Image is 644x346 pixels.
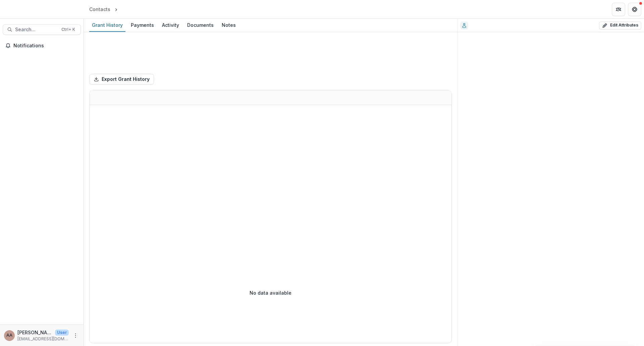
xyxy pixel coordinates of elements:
[219,19,238,32] a: Notes
[612,3,625,16] button: Partners
[87,4,113,14] a: Contacts
[15,27,57,33] span: Search...
[219,20,238,30] div: Notes
[159,19,182,32] a: Activity
[250,289,291,296] p: No data available
[60,26,76,33] div: Ctrl + K
[3,24,81,35] button: Search...
[6,333,12,338] div: Amit Antony Alex
[17,336,69,342] p: [EMAIL_ADDRESS][DOMAIN_NAME]
[184,19,216,32] a: Documents
[13,43,78,49] span: Notifications
[55,330,69,336] p: User
[89,20,125,30] div: Grant History
[3,40,81,51] button: Notifications
[599,21,641,30] button: Edit Attributes
[128,19,157,32] a: Payments
[89,74,154,85] button: Export Grant History
[87,4,148,14] nav: breadcrumb
[628,3,641,16] button: Get Help
[89,6,110,13] div: Contacts
[17,329,52,336] p: [PERSON_NAME] [PERSON_NAME]
[71,332,79,340] button: More
[184,20,216,30] div: Documents
[128,20,157,30] div: Payments
[159,20,182,30] div: Activity
[89,19,125,32] a: Grant History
